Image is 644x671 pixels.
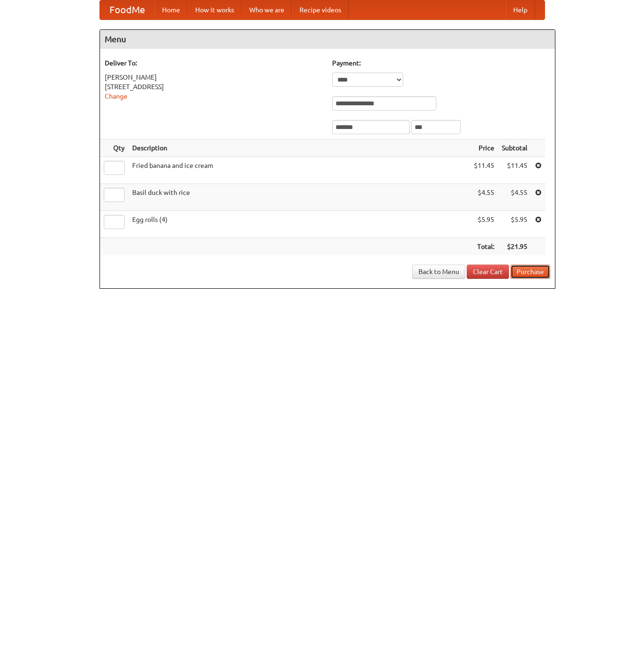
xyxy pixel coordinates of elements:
h4: Menu [100,30,555,49]
a: FoodMe [100,0,154,19]
td: $5.95 [470,211,498,238]
th: $21.95 [498,238,531,256]
a: Clear Cart [467,265,509,279]
th: Total: [470,238,498,256]
td: Egg rolls (4) [128,211,470,238]
th: Description [128,139,470,157]
a: Back to Menu [412,265,465,279]
td: $5.95 [498,211,531,238]
div: [STREET_ADDRESS] [105,82,323,92]
a: Help [506,0,535,19]
td: $4.55 [498,184,531,211]
th: Subtotal [498,139,531,157]
a: Recipe videos [292,0,349,19]
button: Purchase [510,265,550,279]
h5: Deliver To: [105,58,323,68]
td: Basil duck with rice [128,184,470,211]
div: [PERSON_NAME] [105,73,323,82]
a: How it works [188,0,242,19]
a: Who we are [242,0,292,19]
td: $11.45 [498,157,531,184]
td: Fried banana and ice cream [128,157,470,184]
td: $11.45 [470,157,498,184]
a: Change [105,92,127,100]
td: $4.55 [470,184,498,211]
th: Price [470,139,498,157]
a: Home [154,0,188,19]
h5: Payment: [332,58,550,68]
th: Qty [100,139,128,157]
